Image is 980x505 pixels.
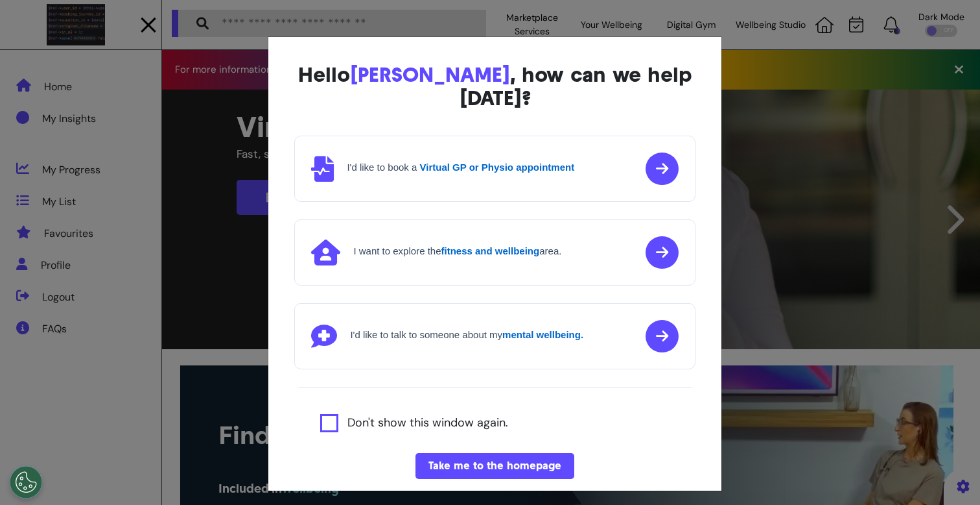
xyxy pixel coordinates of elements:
button: Open Preferences [10,466,42,499]
button: Take me to the homepage [415,453,574,479]
div: Hello , how can we help [DATE]? [294,63,695,110]
h4: I'd like to talk to someone about my [350,329,583,341]
strong: fitness and wellbeing [441,245,540,256]
span: [PERSON_NAME] [350,62,510,87]
strong: mental wellbeing. [502,329,583,340]
h4: I'd like to book a [347,162,574,173]
strong: Virtual GP or Physio appointment [420,162,575,173]
label: Don't show this window again. [347,414,508,432]
input: Agree to privacy policy [320,414,338,432]
h4: I want to explore the area. [353,245,561,257]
